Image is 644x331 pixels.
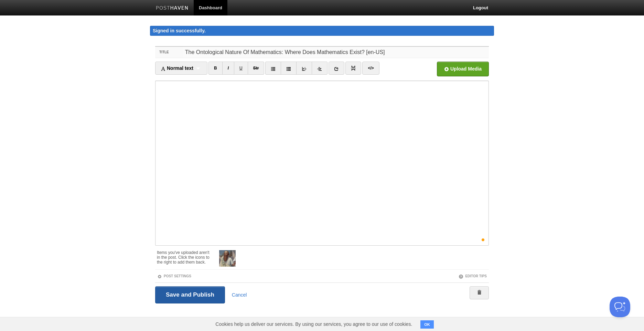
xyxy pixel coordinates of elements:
a: I [222,62,234,75]
del: Str [253,66,259,71]
div: Items you've uploaded aren't in the post. Click the icons to the right to add them back. [157,247,212,265]
img: Posthaven-bar [156,6,189,11]
div: Signed in successfully. [150,26,494,36]
button: OK [420,320,434,329]
label: Title [155,47,183,58]
iframe: Help Scout Beacon - Open [610,297,630,317]
a: Cancel [232,292,247,298]
img: pagebreak-icon.png [351,66,356,71]
a: U [234,62,248,75]
input: Save and Publish [155,286,225,303]
a: Editor Tips [459,274,487,278]
a: B [208,62,223,75]
img: thumb_pythagoras.jpg [219,250,236,267]
a: Str [248,62,265,75]
span: Cookies help us deliver our services. By using our services, you agree to our use of cookies. [208,317,419,331]
span: Normal text [161,65,193,71]
a: </> [362,62,379,75]
a: Post Settings [157,274,191,278]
